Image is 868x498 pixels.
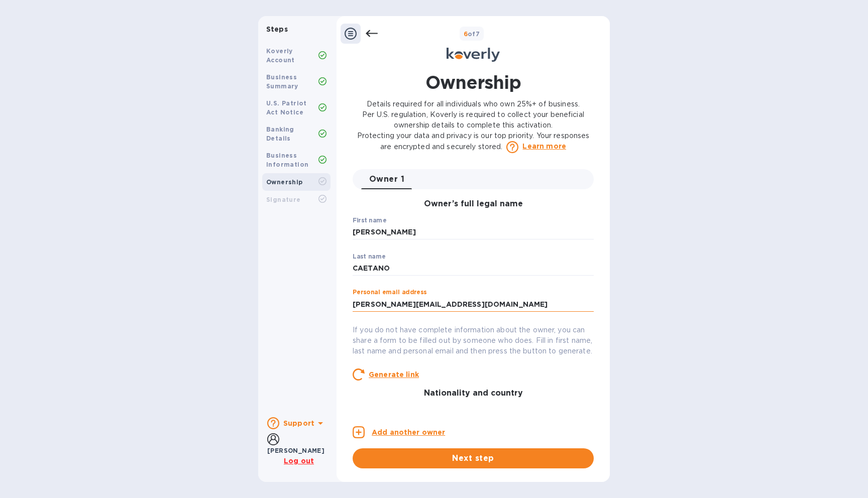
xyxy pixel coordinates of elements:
[353,448,594,468] button: Next step
[361,452,586,464] span: Next step
[353,261,594,276] input: Enter last name
[266,47,295,64] b: Koverly Account
[464,30,480,38] b: of 7
[353,389,594,398] h3: Nationality and country
[353,199,594,209] h3: Owner’s full legal name
[464,30,468,38] span: 6
[283,419,314,427] b: Support
[353,254,386,260] label: Last name
[266,178,303,186] b: Ownership
[353,408,392,415] b: Nationality
[353,290,426,296] label: Personal email address
[353,217,386,223] label: First name
[266,73,298,90] b: Business Summary
[353,225,594,240] input: Enter first name
[369,370,419,379] u: Generate link
[266,126,294,142] b: Banking Details
[267,447,324,454] b: [PERSON_NAME]
[284,457,314,465] u: Log out
[266,25,288,33] b: Steps
[266,99,307,116] b: U.S. Patriot Act Notice
[353,325,594,356] p: If you do not have complete information about the owner, you can share a form to be filled out by...
[353,99,594,153] p: Details required for all individuals who own 25%+ of business. Per U.S. regulation, Koverly is re...
[522,141,566,151] a: Learn more
[353,426,445,438] button: Add another owner
[372,427,445,438] p: Add another owner
[266,196,301,203] b: Signature
[369,172,404,186] span: Owner 1
[266,152,308,168] b: Business Information
[425,70,521,95] h1: Ownership
[353,297,594,312] input: Enter personal email address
